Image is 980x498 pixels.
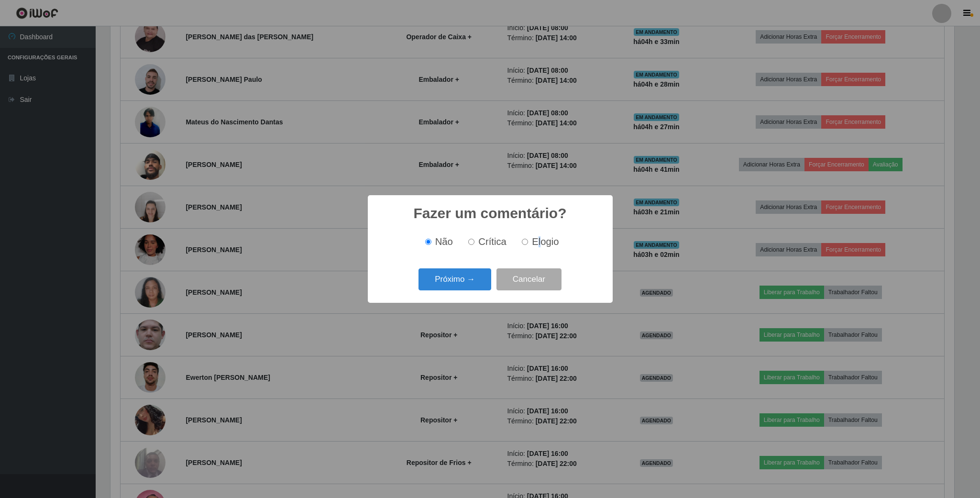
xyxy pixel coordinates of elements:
[425,239,431,245] input: Não
[413,205,566,222] h2: Fazer um comentário?
[522,239,528,245] input: Elogio
[496,268,562,291] button: Cancelar
[435,236,453,247] span: Não
[532,236,559,247] span: Elogio
[418,268,491,291] button: Próximo →
[478,236,507,247] span: Crítica
[468,239,474,245] input: Crítica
